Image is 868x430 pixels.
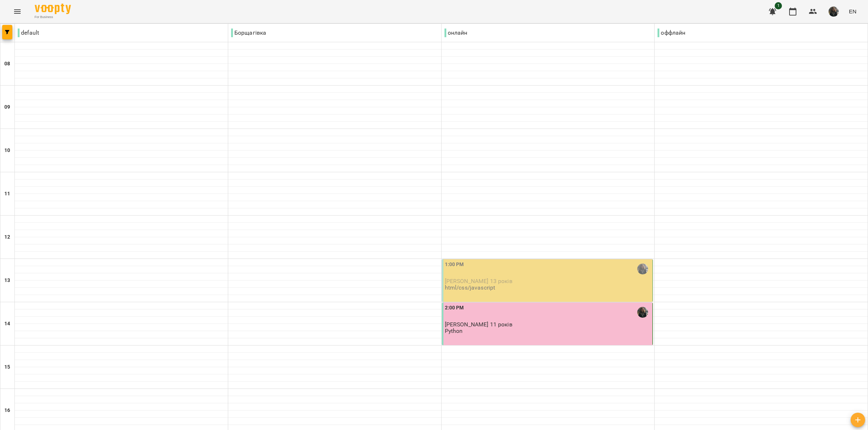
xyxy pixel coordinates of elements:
h6: 10 [4,147,10,155]
p: Python [445,328,463,334]
span: [PERSON_NAME] 11 років [445,321,512,328]
h6: 16 [4,407,10,414]
span: EN [849,8,856,15]
h6: 08 [4,60,10,68]
h6: 11 [4,190,10,198]
button: Add lesson [851,413,865,427]
img: 33f9a82ed513007d0552af73e02aac8a.jpg [829,6,839,17]
span: 1 [775,2,782,9]
button: EN [846,5,859,18]
img: Voopty Logo [35,4,71,14]
p: html/css/javascript [445,285,495,291]
p: оффлайн [658,29,685,37]
p: Борщагівка [231,29,267,37]
p: онлайн [444,29,468,37]
h6: 15 [4,363,10,371]
h6: 13 [4,277,10,285]
span: For Business [35,15,71,19]
label: 1:00 PM [445,261,464,269]
span: [PERSON_NAME] 13 років [445,278,512,285]
h6: 14 [4,320,10,328]
p: default [18,29,39,37]
h6: 12 [4,233,10,241]
img: Щербаков Максим [637,307,648,318]
label: 2:00 PM [445,304,464,312]
h6: 09 [4,103,10,111]
img: Щербаков Максим [637,264,648,274]
button: Menu [9,3,26,20]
